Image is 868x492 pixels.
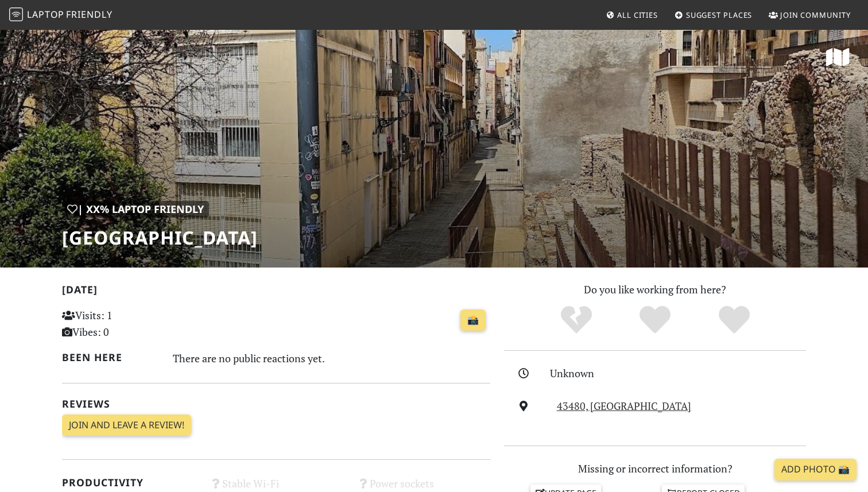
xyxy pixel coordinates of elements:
a: Join and leave a review! [62,414,191,436]
span: All Cities [617,10,658,20]
p: Visits: 1 Vibes: 0 [62,307,196,340]
h2: [DATE] [62,284,490,300]
div: No [537,304,616,336]
span: Friendly [66,8,112,21]
span: Laptop [27,8,64,21]
a: LaptopFriendly LaptopFriendly [9,5,113,25]
h1: [GEOGRAPHIC_DATA] [62,227,258,249]
a: Join Community [764,5,855,25]
h2: Productivity [62,476,196,489]
a: 43480, [GEOGRAPHIC_DATA] [557,399,691,413]
a: Suggest Places [670,5,757,25]
div: There are no public reactions yet. [173,349,491,367]
h2: Reviews [62,398,490,410]
a: 📸 [460,309,486,331]
img: LaptopFriendly [9,7,23,21]
h2: Been here [62,351,159,363]
a: All Cities [601,5,662,25]
div: | XX% Laptop Friendly [62,201,209,218]
span: Suggest Places [686,10,753,20]
p: Missing or incorrect information? [504,460,806,477]
div: Unknown [550,365,813,382]
span: Join Community [780,10,851,20]
a: Add Photo 📸 [774,459,857,481]
div: Yes [615,304,695,336]
p: Do you like working from here? [504,281,806,298]
div: Definitely! [695,304,774,336]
